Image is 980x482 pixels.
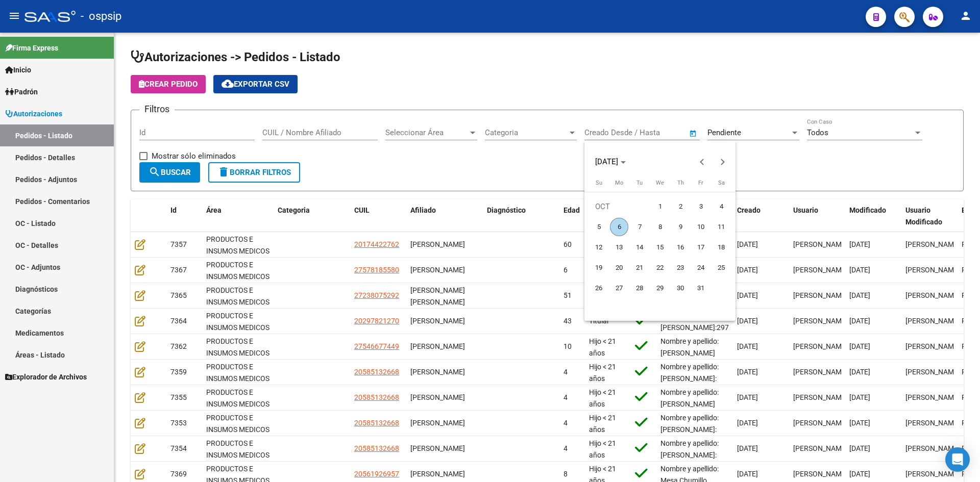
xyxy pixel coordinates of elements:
button: October 21, 2025 [629,258,650,278]
button: October 7, 2025 [629,217,650,237]
button: October 18, 2025 [711,237,731,258]
button: October 9, 2025 [670,217,691,237]
button: October 5, 2025 [589,217,609,237]
span: 23 [671,259,690,277]
span: 28 [630,279,649,297]
span: 26 [590,279,608,297]
span: 30 [671,279,690,297]
span: 21 [630,259,649,277]
div: Open Intercom Messenger [945,447,970,472]
span: 5 [590,218,608,236]
button: October 20, 2025 [609,258,629,278]
span: [DATE] [595,157,618,166]
span: 8 [651,218,669,236]
button: Choose month and year [591,153,630,171]
span: 12 [590,238,608,257]
span: Th [677,180,684,186]
span: 18 [712,238,730,257]
span: 29 [651,279,669,297]
span: 2 [671,197,690,216]
button: October 19, 2025 [589,258,609,278]
span: 7 [630,218,649,236]
button: October 22, 2025 [650,258,670,278]
button: October 1, 2025 [650,196,670,217]
button: October 10, 2025 [691,217,711,237]
button: Next month [713,151,733,172]
button: Previous month [692,151,713,172]
button: October 13, 2025 [609,237,629,258]
span: 13 [610,238,628,257]
span: Mo [615,180,623,186]
span: 24 [692,259,710,277]
button: October 31, 2025 [691,278,711,298]
button: October 4, 2025 [711,196,731,217]
button: October 26, 2025 [589,278,609,298]
button: October 27, 2025 [609,278,629,298]
span: Su [596,180,602,186]
button: October 8, 2025 [650,217,670,237]
button: October 16, 2025 [670,237,691,258]
span: 22 [651,259,669,277]
span: 27 [610,279,628,297]
button: October 6, 2025 [609,217,629,237]
span: 31 [692,279,710,297]
button: October 28, 2025 [629,278,650,298]
span: Sa [718,180,725,186]
span: 10 [692,218,710,236]
button: October 23, 2025 [670,258,691,278]
button: October 25, 2025 [711,258,731,278]
td: OCT [589,196,650,217]
span: 17 [692,238,710,257]
span: 4 [712,197,730,216]
button: October 11, 2025 [711,217,731,237]
button: October 15, 2025 [650,237,670,258]
span: 3 [692,197,710,216]
span: Fr [698,180,703,186]
span: 6 [610,218,628,236]
button: October 14, 2025 [629,237,650,258]
button: October 24, 2025 [691,258,711,278]
button: October 2, 2025 [670,196,691,217]
button: October 29, 2025 [650,278,670,298]
span: 25 [712,259,730,277]
span: We [656,180,664,186]
span: Tu [636,180,643,186]
span: 20 [610,259,628,277]
span: 19 [590,259,608,277]
span: 14 [630,238,649,257]
span: 9 [671,218,690,236]
button: October 17, 2025 [691,237,711,258]
button: October 12, 2025 [589,237,609,258]
span: 1 [651,197,669,216]
span: 11 [712,218,730,236]
button: October 3, 2025 [691,196,711,217]
button: October 30, 2025 [670,278,691,298]
span: 15 [651,238,669,257]
span: 16 [671,238,690,257]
